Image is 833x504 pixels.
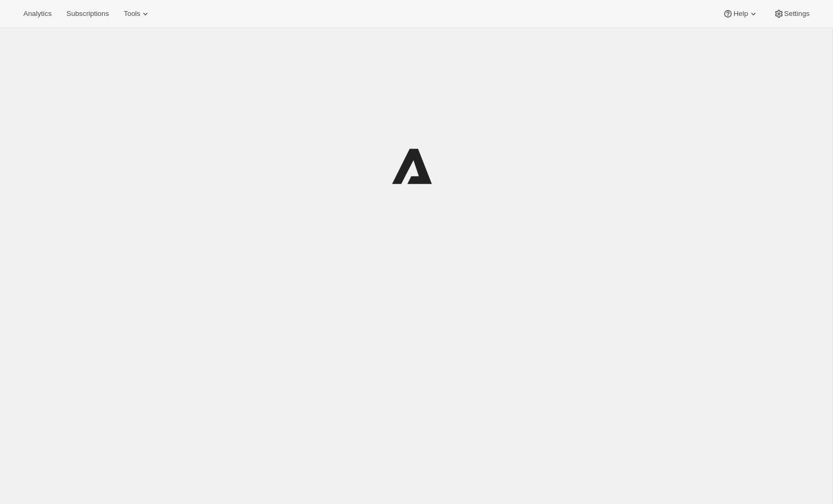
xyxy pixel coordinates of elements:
[124,10,140,18] span: Tools
[66,10,109,18] span: Subscriptions
[23,10,51,18] span: Analytics
[17,6,58,21] button: Analytics
[784,10,810,18] span: Settings
[60,6,115,21] button: Subscriptions
[733,10,748,18] span: Help
[117,6,157,21] button: Tools
[767,6,816,21] button: Settings
[716,6,765,21] button: Help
